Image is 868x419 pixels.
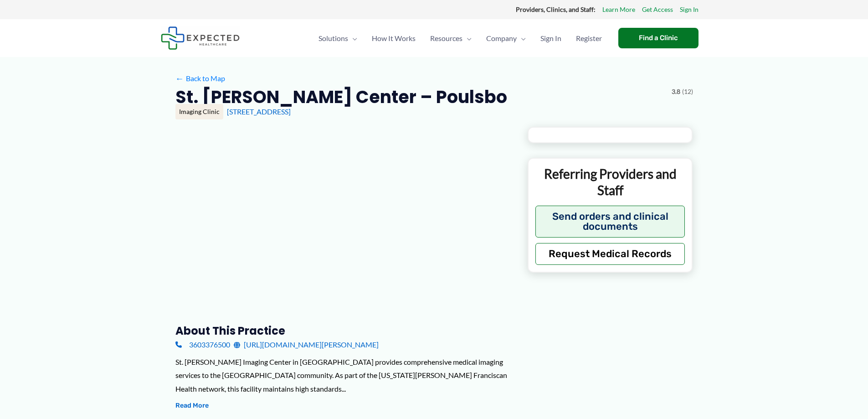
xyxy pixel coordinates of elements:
nav: Primary Site Navigation [311,22,609,54]
span: 3.8 [672,86,680,98]
h3: About this practice [175,324,513,338]
a: Register [569,22,609,54]
a: CompanyMenu Toggle [479,22,533,54]
span: Company [486,22,517,54]
a: 3603376500 [175,338,230,352]
a: Sign In [533,22,569,54]
p: Referring Providers and Staff [535,166,685,199]
a: Learn More [602,4,635,16]
span: Resources [430,22,462,54]
a: Find a Clinic [618,28,699,48]
span: Menu Toggle [517,22,526,54]
div: St. [PERSON_NAME] Imaging Center in [GEOGRAPHIC_DATA] provides comprehensive medical imaging serv... [175,355,513,396]
span: How It Works [372,22,416,54]
div: Imaging Clinic [175,104,223,119]
strong: Providers, Clinics, and Staff: [516,5,596,13]
a: Get Access [642,4,673,16]
a: SolutionsMenu Toggle [311,22,365,54]
span: Register [576,22,602,54]
span: Solutions [318,22,348,54]
a: How It Works [365,22,423,54]
button: Request Medical Records [535,243,685,265]
span: Menu Toggle [348,22,357,54]
span: Menu Toggle [462,22,472,54]
h2: St. [PERSON_NAME] Center – Poulsbo [175,86,507,108]
span: (12) [682,86,693,98]
a: ←Back to Map [175,72,225,85]
a: [URL][DOMAIN_NAME][PERSON_NAME] [234,338,379,352]
a: ResourcesMenu Toggle [423,22,479,54]
span: ← [175,74,184,83]
img: Expected Healthcare Logo - side, dark font, small [161,26,240,50]
a: [STREET_ADDRESS] [227,107,291,116]
button: Read More [175,400,209,411]
button: Send orders and clinical documents [535,206,685,238]
span: Sign In [540,22,561,54]
a: Sign In [680,4,699,16]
